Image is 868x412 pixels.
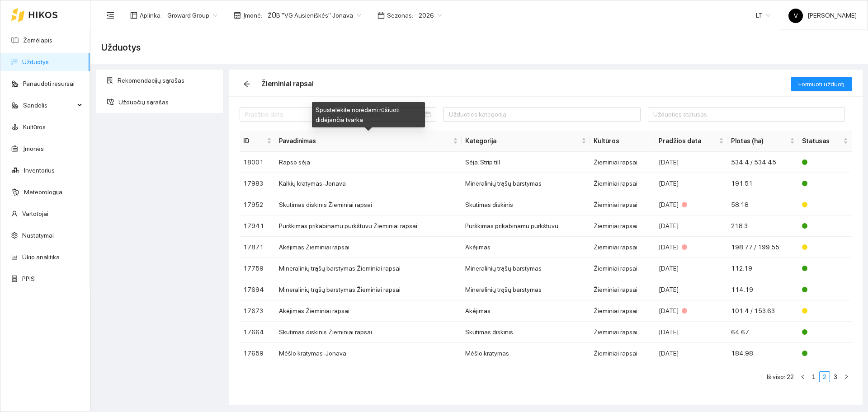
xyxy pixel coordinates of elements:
td: 191.51 [727,173,798,194]
td: 17941 [240,215,275,237]
li: 1 [808,371,819,382]
div: [DATE] [659,285,724,295]
td: Mineralinių trąšų barstymas [462,173,590,194]
td: 58.18 [727,194,798,215]
a: Ūkio analitika [22,253,60,261]
span: Pavadinimas [279,136,451,146]
span: shop [234,12,241,19]
div: [DATE] [659,306,724,316]
th: this column's title is ID,this column is sortable [240,131,275,152]
td: Purškimas prikabinamu purkštuvu Žieminiai rapsai [275,215,462,237]
div: [DATE] [659,327,724,337]
a: Vartotojai [22,210,48,217]
td: 17673 [240,300,275,322]
td: 18001 [240,152,275,173]
span: 2026 [419,9,442,22]
td: Akėjimas Žieminiai rapsai [275,300,462,322]
td: 17659 [240,343,275,364]
td: Žieminiai rapsai [590,152,655,173]
span: 101.4 / 153.63 [731,307,775,314]
td: 184.98 [727,343,798,364]
span: calendar [377,12,385,19]
div: [DATE] [659,221,724,231]
a: Įmonės [23,145,44,152]
span: [PERSON_NAME] [788,12,857,19]
td: 17694 [240,279,275,300]
td: 17664 [240,322,275,343]
a: Užduotys [22,58,49,66]
a: Žemėlapis [23,37,52,44]
td: Žieminiai rapsai [590,173,655,194]
span: V [794,9,798,23]
span: Aplinka : [140,10,162,20]
td: 218.3 [727,215,798,237]
span: Groward Group [167,9,217,22]
th: this column's title is Kategorija,this column is sortable [462,131,590,152]
th: this column's title is Pradžios data,this column is sortable [655,131,727,152]
span: Kategorija [465,136,580,146]
td: Žieminiai rapsai [590,279,655,300]
th: this column's title is Statusas,this column is sortable [798,131,852,152]
td: Mineralinių trąšų barstymas [462,258,590,279]
td: Žieminiai rapsai [590,322,655,343]
span: Užduotys [101,40,141,55]
div: [DATE] [659,242,724,252]
button: menu-fold [101,6,119,24]
span: ŽŪB "VG Ausieniškės" Jonava [268,9,361,22]
li: Atgal [797,371,808,382]
td: Skutimas diskinis [462,322,590,343]
td: Akėjimas Žieminiai rapsai [275,237,462,258]
span: menu-fold [106,11,114,19]
div: [DATE] [659,200,724,210]
span: Sandėlis [23,96,75,114]
td: 17952 [240,194,275,215]
div: [DATE] [659,263,724,273]
td: Mėšlo kratymas [462,343,590,364]
td: Mineralinių trąšų barstymas Žieminiai rapsai [275,279,462,300]
li: Iš viso: 22 [767,371,794,382]
span: Užduočių sąrašas [118,93,216,111]
div: Spustelėkite norėdami rūšiuoti didėjančia tvarka [312,102,425,127]
a: PPIS [22,275,35,282]
a: 2 [820,372,830,382]
input: Pradžios data [245,109,327,119]
a: Nustatymai [22,232,54,239]
span: Sezonas : [387,10,413,20]
span: solution [107,77,113,84]
li: Pirmyn [841,371,852,382]
span: right [844,374,849,379]
td: Žieminiai rapsai [590,300,655,322]
span: ID [243,136,265,146]
a: Panaudoti resursai [23,80,75,87]
span: Plotas (ha) [731,136,788,146]
div: [DATE] [659,348,724,358]
a: Inventorius [24,167,55,174]
th: this column's title is Plotas (ha),this column is sortable [727,131,798,152]
button: arrow-left [240,77,254,91]
th: Kultūros [590,131,655,152]
td: 64.67 [727,322,798,343]
span: Rekomendacijų sąrašas [118,71,216,89]
span: Įmonė : [243,10,262,20]
td: Skutimas diskinis Žieminiai rapsai [275,194,462,215]
button: left [797,371,808,382]
td: Žieminiai rapsai [590,194,655,215]
td: Akėjimas [462,300,590,322]
span: LT [756,9,770,22]
span: arrow-left [240,80,254,88]
td: 17871 [240,237,275,258]
td: Žieminiai rapsai [590,215,655,237]
li: 3 [830,371,841,382]
li: 2 [819,371,830,382]
a: 1 [809,372,819,382]
button: Formuoti užduotį [791,77,852,91]
button: right [841,371,852,382]
span: Pradžios data [659,136,717,146]
td: 112.19 [727,258,798,279]
span: layout [130,12,137,19]
span: Statusas [802,136,841,146]
td: 17983 [240,173,275,194]
td: Žieminiai rapsai [590,237,655,258]
span: left [800,374,806,379]
td: Skutimas diskinis [462,194,590,215]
